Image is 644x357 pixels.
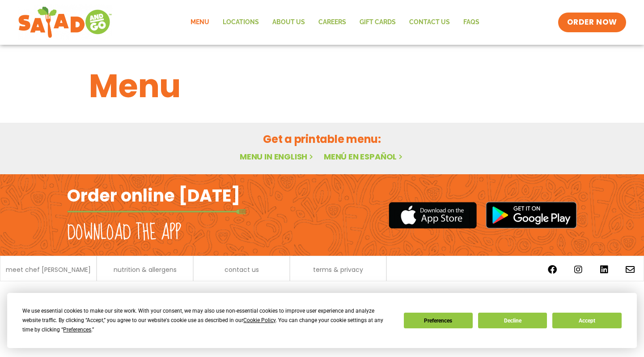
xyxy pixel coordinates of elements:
span: Cookie Policy [243,317,275,323]
div: Cookie Consent Prompt [7,293,637,348]
button: Accept [552,313,621,328]
img: new-SAG-logo-768×292 [18,4,112,40]
img: appstore [389,201,477,230]
h1: Menu [89,62,555,110]
a: contact us [225,267,259,273]
h2: Get a printable menu: [89,131,555,147]
div: We use essential cookies to make our site work. With your consent, we may also use non-essential ... [22,306,393,335]
a: Locations [216,12,266,33]
a: meet chef [PERSON_NAME] [6,267,91,273]
a: GIFT CARDS [353,12,402,33]
a: Careers [312,12,353,33]
a: terms & privacy [313,267,363,273]
a: FAQs [457,12,486,33]
img: google_play [486,202,577,228]
a: Menu [184,12,216,33]
button: Preferences [404,313,473,328]
nav: Menu [184,12,486,33]
a: nutrition & allergens [114,267,177,273]
span: Preferences [63,327,91,333]
p: © 2024 Salad and Go [72,290,572,302]
button: Decline [478,313,547,328]
span: ORDER NOW [567,17,617,28]
a: ORDER NOW [558,13,626,32]
a: About Us [266,12,312,33]
a: Contact Us [402,12,457,33]
h2: Download the app [67,220,181,245]
img: fork [67,209,246,214]
a: Menú en español [324,151,404,162]
h2: Order online [DATE] [67,185,240,206]
a: Menu in English [240,151,315,162]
